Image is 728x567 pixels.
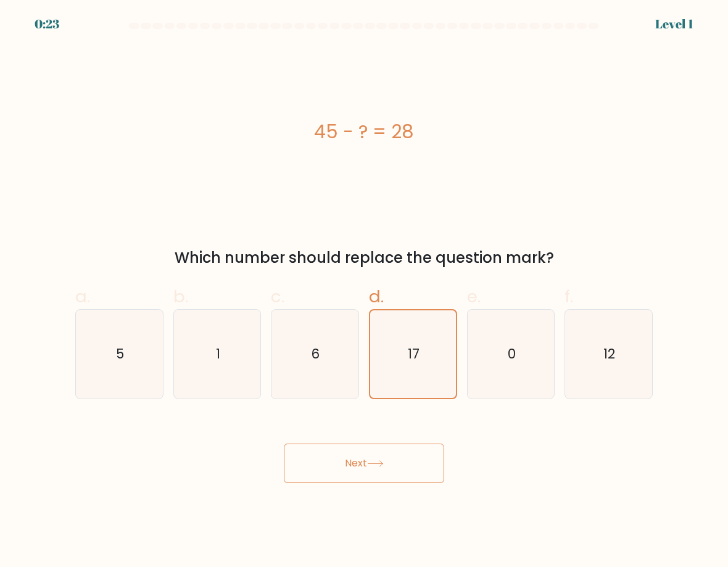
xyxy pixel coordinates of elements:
[408,345,420,363] text: 17
[369,284,384,308] span: d.
[565,284,573,308] span: f.
[75,284,90,308] span: a.
[173,284,188,308] span: b.
[655,15,693,33] div: Level 1
[467,284,481,308] span: e.
[508,345,516,363] text: 0
[35,15,59,33] div: 0:23
[271,284,284,308] span: c.
[75,118,653,146] div: 45 - ? = 28
[83,247,645,269] div: Which number should replace the question mark?
[116,345,124,363] text: 5
[604,345,616,363] text: 12
[312,345,320,363] text: 6
[216,345,220,363] text: 1
[284,444,444,483] button: Next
